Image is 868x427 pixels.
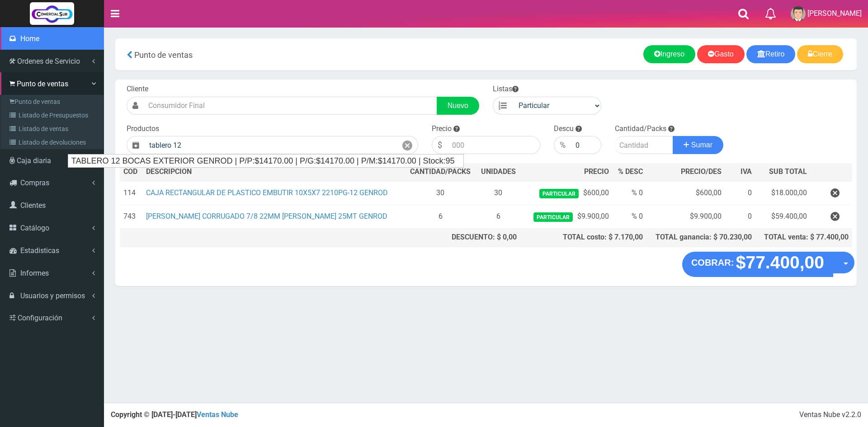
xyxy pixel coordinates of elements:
[584,167,609,177] span: PRECIO
[432,124,452,134] label: Precio
[197,410,238,419] a: Ventas Nube
[17,80,68,88] span: Punto de ventas
[3,108,104,122] a: Listado de Presupuestos
[691,141,712,149] span: Sumar
[3,95,104,108] a: Punto de ventas
[759,232,849,243] div: TOTAL venta: $ 77.400,00
[571,136,601,154] input: 000
[741,167,752,176] span: IVA
[17,57,80,66] span: Ordenes de Servicio
[554,136,571,154] div: %
[520,181,613,205] td: $600,00
[127,84,148,94] label: Cliente
[448,136,540,154] input: 000
[539,189,579,198] span: Particular
[120,181,142,205] td: 114
[432,136,448,154] div: $
[134,50,193,60] span: Punto de ventas
[791,6,806,21] img: User Image
[682,252,833,277] button: COBRAR: $77.400,00
[554,124,574,134] label: Descu
[725,205,755,229] td: 0
[405,163,476,181] th: CANTIDAD/PACKS
[736,253,824,272] strong: $77.400,00
[146,212,387,221] a: [PERSON_NAME] CORRUGADO 7/8 22MM [PERSON_NAME] 25MT GENROD
[650,232,752,243] div: TOTAL ganancia: $ 70.230,00
[17,156,51,165] span: Caja diaria
[18,314,62,322] span: Configuración
[646,181,725,205] td: $600,00
[20,178,49,187] span: Compras
[20,224,49,232] span: Catálogo
[613,181,646,205] td: % 0
[618,167,643,176] span: % DESC
[769,167,807,177] span: SUB TOTAL
[615,136,673,154] input: Cantidad
[405,181,476,205] td: 30
[111,410,238,419] strong: Copyright © [DATE]-[DATE]
[20,201,46,210] span: Clientes
[691,258,734,267] strong: COBRAR:
[681,167,722,176] span: PRECIO/DES
[533,212,573,222] span: Particular
[799,410,861,420] div: Ventas Nube v2.2.0
[142,163,405,181] th: DES
[476,163,520,181] th: UNIDADES
[405,205,476,229] td: 6
[797,45,843,63] a: Cierre
[20,291,85,300] span: Usuarios y permisos
[3,136,104,149] a: Listado de devoluciones
[615,124,666,134] label: Cantidad/Packs
[643,45,695,63] a: Ingreso
[20,269,49,277] span: Informes
[146,188,388,197] a: CAJA RECTANGULAR DE PLASTICO EMBUTIR 10X5X7 2210PG-12 GENROD
[3,122,104,136] a: Listado de ventas
[613,205,646,229] td: % 0
[755,205,811,229] td: $59.400,00
[746,45,796,63] a: Retiro
[646,205,725,229] td: $9.900,00
[120,163,142,181] th: COD
[20,34,39,43] span: Home
[30,2,74,25] img: Logo grande
[159,167,192,176] span: CRIPCION
[725,181,755,205] td: 0
[145,136,397,154] input: Introduzca el nombre del producto
[476,181,520,205] td: 30
[520,205,613,229] td: $9.900,00
[120,205,142,229] td: 743
[408,232,517,243] div: DESCUENTO: $ 0,00
[697,45,745,63] a: Gasto
[144,97,437,115] input: Consumidor Final
[437,97,479,115] a: Nuevo
[493,84,519,94] label: Listas
[524,232,643,243] div: TOTAL costo: $ 7.170,00
[673,136,723,154] button: Sumar
[755,181,811,205] td: $18.000,00
[807,9,862,18] span: [PERSON_NAME]
[127,124,159,134] label: Productos
[20,246,59,255] span: Estadisticas
[68,155,463,167] div: TABLERO 12 BOCAS EXTERIOR GENROD | P/P:$14170.00 | P/G:$14170.00 | P/M:$14170.00 | Stock:95
[476,205,520,229] td: 6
